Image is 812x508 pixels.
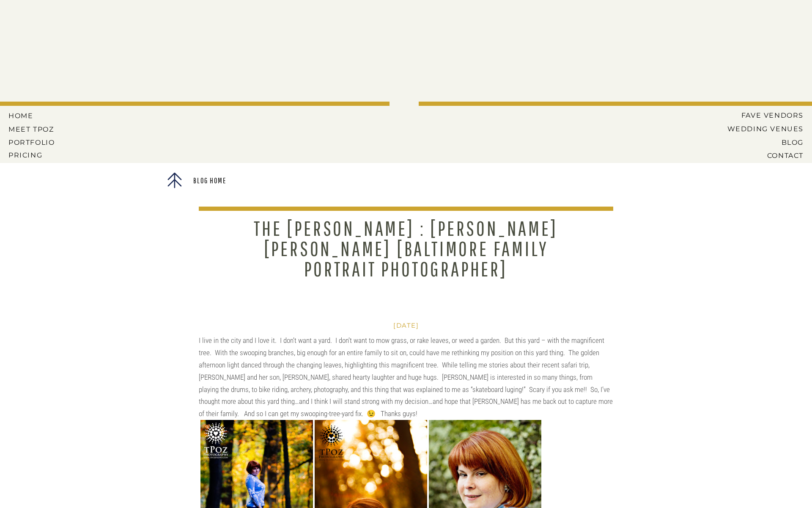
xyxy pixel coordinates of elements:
[253,218,559,279] h1: The [PERSON_NAME] : [PERSON_NAME] [PERSON_NAME] [Baltimore Family Portrait Photographer]
[734,111,804,119] a: Fave Vendors
[332,322,480,329] h2: [DATE]
[199,334,613,420] div: I live in the city and I love it. I don’t want a yard. I don’t want to mow grass, or rake leaves,...
[8,125,55,133] a: MEET tPoz
[737,152,804,159] a: CONTACT
[721,138,804,146] a: BLOG
[714,125,804,133] a: Wedding Venues
[8,138,57,146] a: PORTFOLIO
[8,112,47,119] a: HOME
[8,151,57,159] a: Pricing
[183,177,236,186] a: Blog Home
